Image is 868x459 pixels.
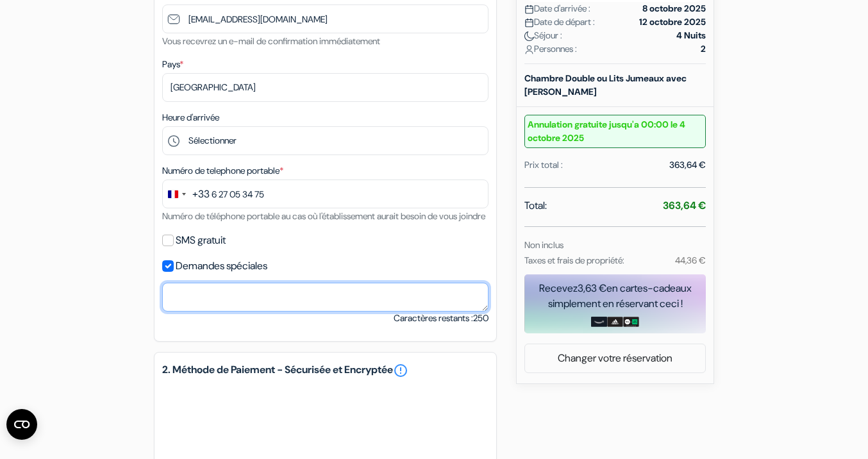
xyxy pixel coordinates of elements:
small: Non inclus [524,239,563,251]
label: Pays [162,58,183,71]
label: Heure d'arrivée [162,111,219,124]
label: Numéro de telephone portable [162,164,283,178]
button: Change country, selected France (+33) [163,180,210,208]
input: Entrer adresse e-mail [162,4,488,33]
small: Vous recevrez un e-mail de confirmation immédiatement [162,35,380,47]
small: Caractères restants : [394,312,488,325]
label: Demandes spéciales [176,257,267,275]
span: Séjour : [524,29,562,42]
input: 6 12 34 56 78 [162,179,488,208]
strong: 4 Nuits [676,29,706,42]
h5: 2. Méthode de Paiement - Sécurisée et Encryptée [162,363,488,378]
a: error_outline [393,363,408,378]
label: SMS gratuit [176,231,226,249]
span: Date de départ : [524,15,595,29]
img: amazon-card-no-text.png [591,317,607,327]
small: Annulation gratuite jusqu'a 00:00 le 4 octobre 2025 [524,115,706,148]
img: calendar.svg [524,4,534,14]
b: Chambre Double ou Lits Jumeaux avec [PERSON_NAME] [524,72,687,97]
small: Numéro de téléphone portable au cas où l'établissement aurait besoin de vous joindre [162,210,485,222]
div: Recevez en cartes-cadeaux simplement en réservant ceci ! [524,281,706,312]
strong: 8 octobre 2025 [642,2,706,15]
strong: 12 octobre 2025 [639,15,706,29]
span: 250 [473,312,488,324]
span: Date d'arrivée : [524,2,590,15]
span: Personnes : [524,42,577,56]
img: uber-uber-eats-card.png [623,317,639,327]
button: Ouvrir le widget CMP [6,409,37,440]
span: 3,63 € [578,281,606,295]
div: Prix total : [524,158,563,172]
span: Total: [524,198,547,213]
strong: 363,64 € [663,199,706,212]
div: 363,64 € [669,158,706,172]
a: Changer votre réservation [525,346,705,371]
img: adidas-card.png [607,317,623,327]
small: 44,36 € [675,255,706,266]
strong: 2 [701,42,706,56]
img: moon.svg [524,31,534,41]
img: user_icon.svg [524,45,534,54]
img: calendar.svg [524,18,534,28]
small: Taxes et frais de propriété: [524,255,624,266]
div: +33 [192,187,210,202]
